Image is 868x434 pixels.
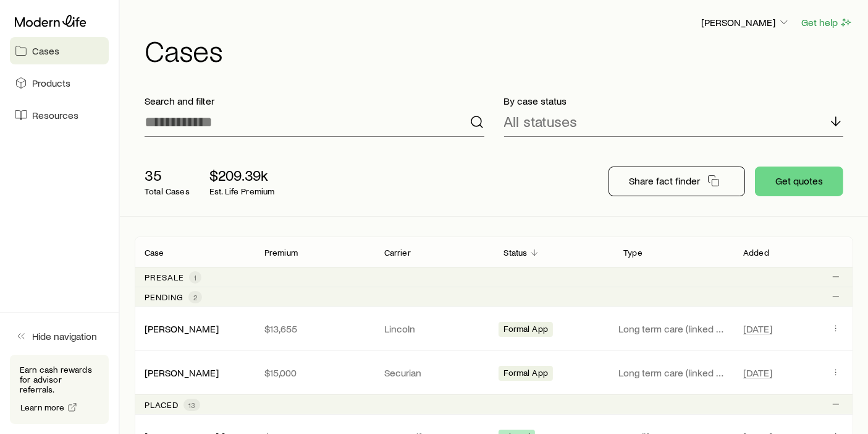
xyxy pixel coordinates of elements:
[32,109,78,121] span: Resources
[10,102,109,129] a: Resources
[504,324,548,337] span: Formal App
[209,186,275,196] p: Est. Life Premium
[504,248,527,258] p: Status
[264,367,364,379] p: $15,000
[194,272,196,282] span: 1
[145,35,853,65] h1: Cases
[629,175,700,187] p: Share fact finder
[145,292,183,302] p: Pending
[264,323,364,335] p: $13,655
[20,403,65,412] span: Learn more
[145,186,190,196] p: Total Cases
[145,248,164,258] p: Case
[504,95,844,107] p: By case status
[145,367,219,378] a: [PERSON_NAME]
[193,292,197,302] span: 2
[701,16,790,28] p: [PERSON_NAME]
[743,248,769,258] p: Added
[20,365,99,394] p: Earn cash rewards for advisor referrals.
[609,167,745,196] button: Share fact finder
[801,15,853,30] button: Get help
[32,45,59,57] span: Cases
[384,323,484,335] p: Lincoln
[618,367,728,379] p: Long term care (linked benefit)
[145,323,219,334] a: [PERSON_NAME]
[32,77,70,89] span: Products
[145,323,219,336] div: [PERSON_NAME]
[32,330,97,342] span: Hide navigation
[623,248,643,258] p: Type
[145,95,484,107] p: Search and filter
[209,167,275,184] p: $209.39k
[145,272,184,282] p: Presale
[755,167,843,196] button: Get quotes
[504,113,578,130] p: All statuses
[264,248,298,258] p: Premium
[618,323,728,335] p: Long term care (linked benefit)
[743,323,772,335] span: [DATE]
[384,367,484,379] p: Securian
[10,355,109,424] div: Earn cash rewards for advisor referrals.Learn more
[145,367,219,380] div: [PERSON_NAME]
[701,15,791,30] button: [PERSON_NAME]
[10,69,109,97] a: Products
[384,248,411,258] p: Carrier
[743,367,772,379] span: [DATE]
[145,400,179,410] p: Placed
[504,368,548,381] span: Formal App
[10,37,109,64] a: Cases
[145,167,190,184] p: 35
[188,400,195,410] span: 13
[10,323,109,350] button: Hide navigation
